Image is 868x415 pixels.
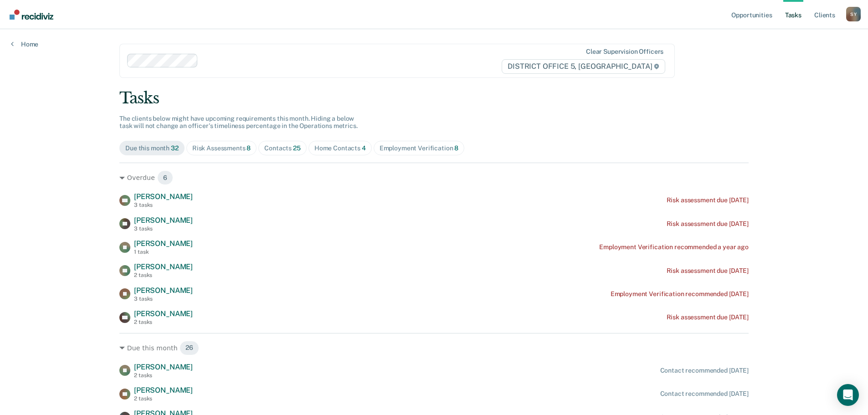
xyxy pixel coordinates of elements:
[134,296,193,302] div: 3 tasks
[134,272,193,278] div: 2 tasks
[125,144,179,152] div: Due this month
[134,192,193,201] span: [PERSON_NAME]
[134,363,193,371] span: [PERSON_NAME]
[134,319,193,325] div: 2 tasks
[134,372,193,379] div: 2 tasks
[134,225,193,232] div: 3 tasks
[134,395,193,402] div: 2 tasks
[667,313,749,321] div: Risk assessment due [DATE]
[119,115,358,130] span: The clients below might have upcoming requirements this month. Hiding a below task will not chang...
[247,144,251,152] span: 8
[134,216,193,225] span: [PERSON_NAME]
[134,386,193,395] span: [PERSON_NAME]
[10,10,53,20] img: Recidiviz
[119,341,749,355] div: Due this month 26
[134,262,193,271] span: [PERSON_NAME]
[11,40,38,48] a: Home
[119,89,749,108] div: Tasks
[599,243,749,251] div: Employment Verification recommended a year ago
[502,59,665,74] span: DISTRICT OFFICE 5, [GEOGRAPHIC_DATA]
[667,196,749,204] div: Risk assessment due [DATE]
[134,239,193,248] span: [PERSON_NAME]
[611,290,749,298] div: Employment Verification recommended [DATE]
[134,309,193,318] span: [PERSON_NAME]
[667,220,749,228] div: Risk assessment due [DATE]
[380,144,459,152] div: Employment Verification
[171,144,179,152] span: 32
[667,267,749,275] div: Risk assessment due [DATE]
[134,249,193,255] div: 1 task
[846,7,861,21] button: Profile dropdown button
[293,144,301,152] span: 25
[314,144,366,152] div: Home Contacts
[660,367,749,374] div: Contact recommended [DATE]
[119,170,749,185] div: Overdue 6
[157,170,173,185] span: 6
[837,384,859,406] div: Open Intercom Messenger
[586,48,663,56] div: Clear supervision officers
[362,144,366,152] span: 4
[660,390,749,398] div: Contact recommended [DATE]
[134,202,193,208] div: 3 tasks
[192,144,251,152] div: Risk Assessments
[454,144,458,152] span: 8
[134,286,193,295] span: [PERSON_NAME]
[264,144,301,152] div: Contacts
[846,7,861,21] div: S Y
[180,341,199,355] span: 26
